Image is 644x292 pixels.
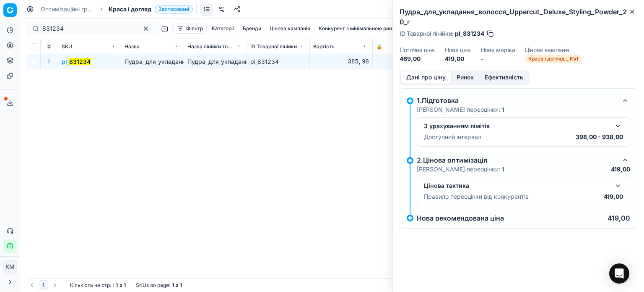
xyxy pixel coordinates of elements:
[250,43,297,50] span: ID Товарної лінійки
[180,282,182,289] strong: 1
[400,47,435,53] dt: Поточна ціна
[109,5,151,13] span: Краса і догляд
[525,55,582,63] span: Краса і догляд _ KVI
[44,56,54,66] button: Expand
[41,5,193,13] nav: breadcrumb
[313,58,369,66] div: 385,98
[417,215,504,221] p: Нова рекомендована ціна
[69,58,91,65] mark: 831234
[50,280,60,290] button: Go to next page
[502,106,504,113] strong: 1
[136,282,170,289] span: SKUs on page :
[401,71,451,84] button: Дані про ціну
[313,43,335,50] span: Вартість
[27,280,37,290] button: Go to previous page
[172,282,174,289] strong: 1
[424,122,610,130] div: З урахуванням лімітів
[266,24,314,34] button: Цінова кампанія
[62,43,72,50] span: SKU
[479,71,529,84] button: Ефективність
[376,43,382,50] span: 🔒
[250,58,306,66] div: pl_831234
[417,95,617,105] div: 1.Підготовка
[576,133,623,141] p: 398,00 - 938,00
[424,133,481,141] p: Доступний інтервал
[451,71,479,84] button: Ринок
[400,7,637,27] h2: Пудра_для_укладання_волосся_Uppercut_Deluxe_Styling_Powder_20_г
[608,215,630,221] p: 419,00
[155,5,193,13] span: Застосовані
[424,182,610,190] div: Цінова тактика
[481,47,515,53] dt: Нова маржа
[187,43,235,50] span: Назва лінійки товарів
[604,192,623,201] p: 419,00
[176,282,178,289] strong: з
[27,280,60,290] nav: pagination
[116,282,118,289] strong: 1
[417,105,504,114] p: [PERSON_NAME] переоцінки:
[239,24,265,34] button: Бренди
[525,47,582,53] dt: Цінова кампанія
[70,282,111,289] span: Кількість на стр.
[42,24,134,33] input: Пошук по SKU або назві
[208,24,238,34] button: Категорії
[4,260,16,273] span: КM
[445,55,471,63] dd: 419,00
[62,58,91,66] span: pl_
[41,5,94,13] a: Оптимізаційні групи
[187,58,243,66] div: Пудра_для_укладання_волосся_Uppercut_Deluxe_Styling_Powder_20_г
[400,55,435,63] dd: 469,00
[315,24,427,34] button: Конкурент з мінімальною ринковою ціною
[502,166,504,173] strong: 1
[609,263,629,284] div: Open Intercom Messenger
[400,31,453,37] span: ID Товарної лінійки :
[173,24,207,34] button: Фільтр
[44,42,54,52] button: Expand all
[70,282,126,289] div: :
[481,55,515,63] dd: -
[445,47,471,53] dt: Нова ціна
[424,192,529,201] p: Правило переоцінки від конкурентів
[62,58,91,66] button: pl_831234
[455,29,484,38] span: pl_831234
[109,5,193,13] span: Краса і доглядЗастосовані
[39,280,48,290] button: 1
[119,282,122,289] strong: з
[3,260,17,274] button: КM
[124,282,126,289] strong: 1
[417,165,504,174] p: [PERSON_NAME] переоцінки:
[125,58,324,65] span: Пудра_для_укладання_волосся_Uppercut_Deluxe_Styling_Powder_20_г
[611,165,630,174] p: 419,00
[125,43,140,50] span: Назва
[417,155,617,165] div: 2.Цінова оптимізація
